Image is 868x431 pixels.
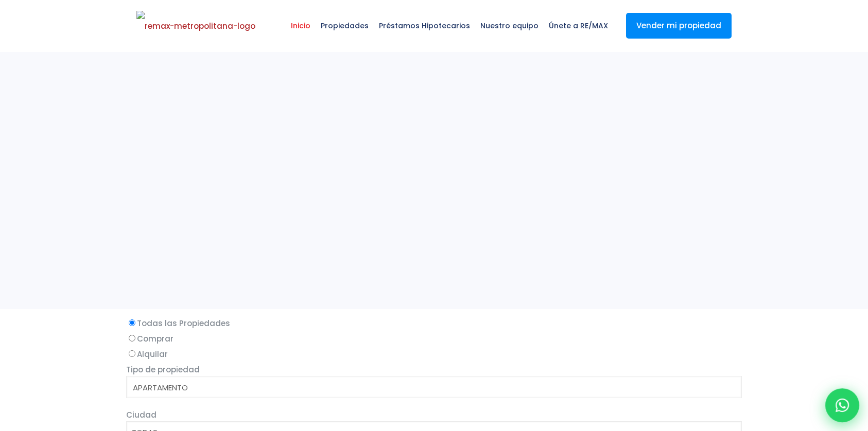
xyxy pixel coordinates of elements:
label: Todas las Propiedades [126,317,742,330]
span: Propiedades [316,10,374,41]
input: Alquilar [129,350,135,357]
span: Tipo de propiedad [126,364,200,375]
option: CASA [132,394,728,406]
label: Comprar [126,332,742,345]
input: Todas las Propiedades [129,319,135,326]
span: Ciudad [126,409,157,420]
img: remax-metropolitana-logo [136,11,255,42]
span: Únete a RE/MAX [544,10,613,41]
input: Comprar [129,335,135,342]
span: Préstamos Hipotecarios [374,10,475,41]
a: Vender mi propiedad [626,13,732,39]
span: Inicio [286,10,316,41]
label: Alquilar [126,348,742,361]
option: APARTAMENTO [132,382,728,394]
span: Nuestro equipo [475,10,544,41]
